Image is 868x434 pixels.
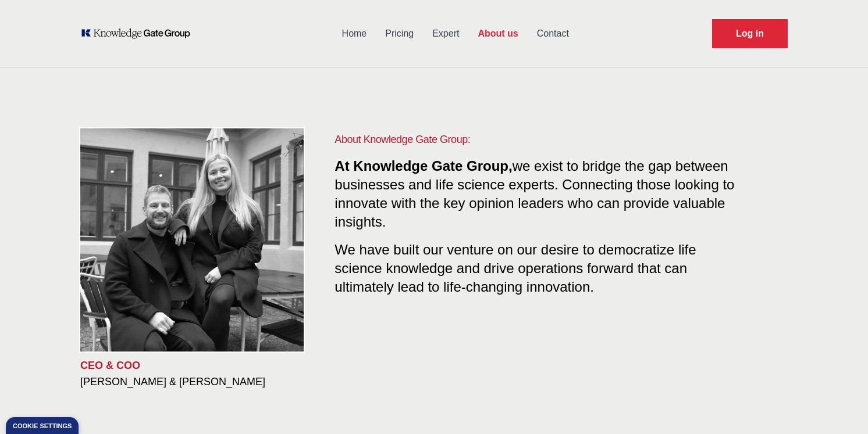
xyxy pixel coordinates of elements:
p: CEO & COO [80,358,316,372]
a: Contact [528,19,578,49]
h1: About Knowledge Gate Group: [335,131,741,148]
span: At Knowledge Gate Group, [335,158,512,174]
div: Cookie settings [13,423,72,429]
a: About us [468,19,527,49]
iframe: Chat Widget [810,378,868,434]
h3: [PERSON_NAME] & [PERSON_NAME] [80,375,316,389]
a: Home [333,19,376,49]
a: Pricing [376,19,423,49]
a: Request Demo [712,19,788,48]
a: KOL Knowledge Platform: Talk to Key External Experts (KEE) [80,28,198,40]
span: We have built our venture on our desire to democratize life science knowledge and drive operation... [335,237,696,295]
a: Expert [423,19,468,49]
span: we exist to bridge the gap between businesses and life science experts. Connecting those looking ... [335,158,734,229]
img: KOL management, KEE, Therapy area experts [80,128,304,351]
